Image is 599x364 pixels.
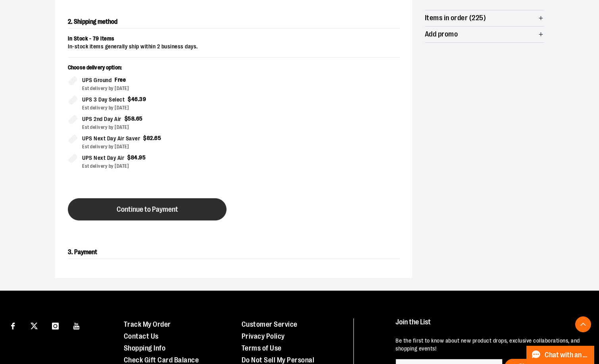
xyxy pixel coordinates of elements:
div: In-stock items generally ship within 2 business days. [68,43,399,51]
div: Est delivery by [DATE] [82,163,227,170]
span: 95 [139,154,146,161]
span: . [138,154,139,161]
span: 84 [131,154,138,161]
span: UPS 3 Day Select [82,95,125,104]
a: Visit our X page [27,318,41,332]
span: 39 [139,96,146,102]
a: Check Gift Card Balance [124,356,199,364]
p: Be the first to know about new product drops, exclusive collaborations, and shopping events! [395,337,583,353]
a: Visit our Facebook page [6,318,20,332]
a: Customer Service [242,320,298,328]
a: Track My Order [124,320,171,328]
input: UPS 3 Day Select$46.39Est delivery by [DATE] [68,95,77,105]
span: UPS 2nd Day Air [82,115,121,124]
span: $ [127,154,131,161]
span: Add promo [425,31,458,38]
button: Chat with an Expert [526,346,595,364]
span: 58 [128,115,134,122]
a: Visit our Youtube page [70,318,84,332]
button: Add promo [425,27,544,42]
button: Back To Top [575,316,591,332]
span: . [153,135,155,141]
span: $ [128,96,131,102]
span: 65 [154,135,161,141]
input: UPS Next Day Air$84.95Est delivery by [DATE] [68,153,77,163]
span: Continue to Payment [117,206,178,213]
input: UPS 2nd Day Air$58.65Est delivery by [DATE] [68,115,77,124]
a: Terms of Use [242,344,282,352]
span: 82 [147,135,153,141]
button: Continue to Payment [68,198,227,220]
span: 65 [136,115,143,122]
span: UPS Ground [82,76,111,85]
h2: 2. Shipping method [68,15,399,29]
span: 46 [131,96,138,102]
a: Visit our Instagram page [48,318,62,332]
a: Privacy Policy [242,332,285,340]
input: UPS GroundFreeEst delivery by [DATE] [68,76,77,85]
div: Est delivery by [DATE] [82,104,227,111]
div: Est delivery by [DATE] [82,143,227,150]
button: Items in order (225) [425,10,544,26]
input: UPS Next Day Air Saver$82.65Est delivery by [DATE] [68,134,77,144]
div: In Stock - 79 items [68,35,399,43]
span: $ [125,115,128,122]
span: UPS Next Day Air Saver [82,134,140,143]
a: Shopping Info [124,344,166,352]
p: Choose delivery option: [68,64,227,76]
img: Twitter [31,322,38,330]
div: Est delivery by [DATE] [82,124,227,131]
div: Est delivery by [DATE] [82,85,227,92]
h2: 3. Payment [68,246,399,259]
span: Items in order (225) [425,14,486,22]
a: Contact Us [124,332,159,340]
h4: Join the List [395,318,583,333]
span: Free [115,77,126,83]
span: . [134,115,136,122]
span: . [138,96,140,102]
span: $ [143,135,147,141]
span: Chat with an Expert [545,351,589,359]
span: UPS Next Day Air [82,153,124,163]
